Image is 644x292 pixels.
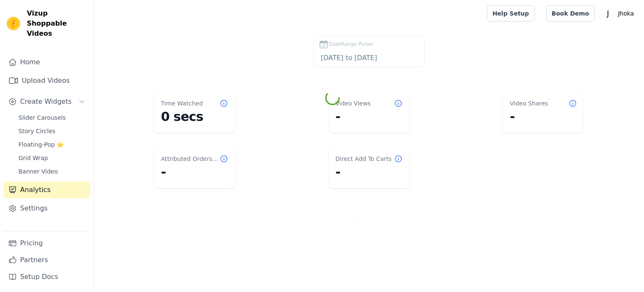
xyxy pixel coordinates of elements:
[487,5,534,21] a: Help Setup
[3,93,90,110] button: Create Widgets
[3,268,90,285] a: Setup Docs
[161,155,220,163] dt: Attributed Orders Count
[335,99,371,108] dt: Video Views
[13,166,90,177] a: Banner Video
[335,155,392,163] dt: Direct Add To Carts
[606,9,609,18] text: J
[319,53,419,63] input: DateRange Picker
[601,6,637,21] button: J Jhoka
[3,235,90,252] a: Pricing
[18,140,64,149] span: Floating-Pop ⭐
[13,152,90,164] a: Grid Wrap
[3,252,90,268] a: Partners
[27,8,87,39] span: Vizup Shoppable Videos
[510,99,548,108] dt: Video Shares
[13,139,90,150] a: Floating-Pop ⭐
[18,127,55,135] span: Story Circles
[3,182,90,198] a: Analytics
[18,113,66,122] span: Slider Carousels
[161,109,228,124] dd: 0 secs
[615,6,637,21] p: Jhoka
[7,17,20,30] img: Vizup
[3,54,90,71] a: Home
[510,109,577,124] dd: -
[335,109,402,124] dd: -
[546,5,595,21] a: Book Demo
[20,97,72,107] span: Create Widgets
[13,112,90,124] a: Slider Carousels
[329,40,373,48] span: DateRange Picker
[161,165,228,180] dd: -
[335,165,402,180] dd: -
[18,154,48,162] span: Grid Wrap
[13,125,90,137] a: Story Circles
[161,99,203,108] dt: Time Watched
[3,200,90,217] a: Settings
[3,72,90,89] a: Upload Videos
[18,167,58,176] span: Banner Video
